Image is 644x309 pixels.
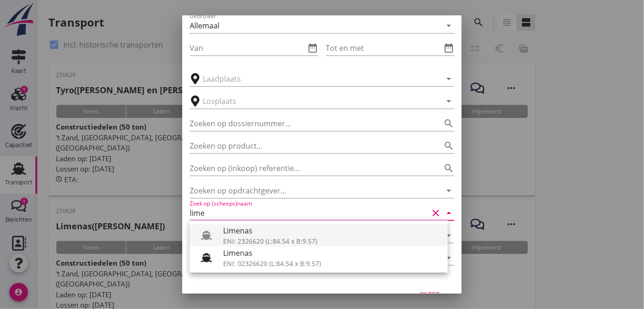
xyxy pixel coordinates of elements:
[223,236,440,246] div: ENI: 2326620 (L:84.54 x B:9.57)
[443,252,454,263] i: arrow_drop_down
[443,163,454,174] i: search
[443,20,454,31] i: arrow_drop_down
[307,42,318,54] i: date_range
[190,116,428,131] input: Zoeken op dossiernummer...
[190,206,428,220] input: Zoek op (scheeps)naam
[203,71,428,86] input: Laadplaats
[223,247,440,259] div: Limenas
[443,207,454,219] i: arrow_drop_down
[203,94,428,109] input: Losplaats
[410,286,451,302] button: Filter
[443,118,454,129] i: search
[443,140,454,151] i: search
[223,225,440,236] div: Limenas
[223,259,440,268] div: ENI: 02326620 (L:84.54 x B:9.57)
[190,21,219,30] div: Allemaal
[443,230,454,241] i: arrow_drop_down
[443,185,454,196] i: arrow_drop_down
[417,289,443,299] div: Filter
[443,73,454,84] i: arrow_drop_down
[190,41,305,55] input: Van
[190,183,428,198] input: Zoeken op opdrachtgever...
[326,41,441,55] input: Tot en met
[190,161,428,176] input: Zoeken op (inkoop) referentie…
[190,138,428,153] input: Zoeken op product...
[430,207,441,219] i: clear
[443,96,454,107] i: arrow_drop_down
[443,42,454,54] i: date_range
